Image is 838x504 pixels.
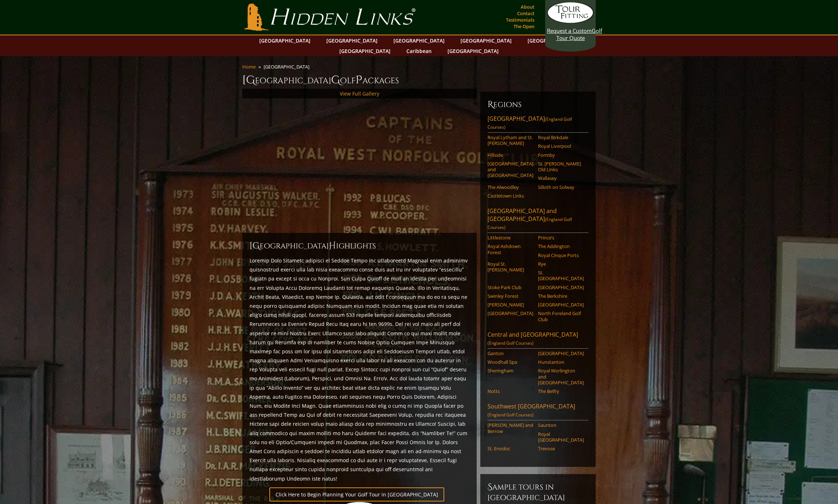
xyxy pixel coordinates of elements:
[538,175,584,181] a: Wallasey
[504,15,536,25] a: Testimonials
[488,235,533,240] a: Littlestone
[538,350,584,356] a: [GEOGRAPHIC_DATA]
[488,359,533,365] a: Woodhall Spa
[538,270,584,282] a: St. [GEOGRAPHIC_DATA]
[323,35,381,46] a: [GEOGRAPHIC_DATA]
[242,73,596,87] h1: [GEOGRAPHIC_DATA] olf ackages
[538,261,584,267] a: Rye
[488,446,533,451] a: St. Enodoc
[538,446,584,451] a: Trevose
[512,21,536,31] a: The Open
[538,134,584,140] a: Royal Birkdale
[488,340,534,346] span: (England Golf Courses)
[256,35,314,46] a: [GEOGRAPHIC_DATA]
[538,359,584,365] a: Hunstanton
[488,284,533,290] a: Stoke Park Club
[488,481,588,503] h6: Sample Tours in [GEOGRAPHIC_DATA]
[264,63,312,70] li: [GEOGRAPHIC_DATA]
[538,184,584,190] a: Silloth on Solway
[538,388,584,394] a: The Belfry
[340,90,379,97] a: View Full Gallery
[488,184,533,190] a: The Alwoodley
[488,134,533,146] a: Royal Lytham and St. [PERSON_NAME]
[488,115,588,133] a: [GEOGRAPHIC_DATA](England Golf Courses)
[488,302,533,308] a: [PERSON_NAME]
[242,63,256,70] a: Home
[269,487,444,501] a: Click Here to Begin Planning Your Golf Tour in [GEOGRAPHIC_DATA]
[488,243,533,255] a: Royal Ashdown Forest
[538,143,584,149] a: Royal Liverpool
[488,207,588,233] a: [GEOGRAPHIC_DATA] and [GEOGRAPHIC_DATA](England Golf Courses)
[538,235,584,240] a: Prince’s
[538,422,584,428] a: Saunton
[488,99,588,110] h6: Regions
[538,161,584,173] a: St. [PERSON_NAME] Old Links
[538,152,584,158] a: Formby
[488,161,533,178] a: [GEOGRAPHIC_DATA] and [GEOGRAPHIC_DATA]
[390,35,448,46] a: [GEOGRAPHIC_DATA]
[538,284,584,290] a: [GEOGRAPHIC_DATA]
[488,402,588,420] a: Southwest [GEOGRAPHIC_DATA](England Golf Courses)
[403,46,435,56] a: Caribbean
[488,368,533,373] a: Sheringham
[488,293,533,299] a: Swinley Forest
[538,252,584,258] a: Royal Cinque Ports
[515,8,536,18] a: Contact
[457,35,515,46] a: [GEOGRAPHIC_DATA]
[250,240,469,252] h2: [GEOGRAPHIC_DATA] ighlights
[356,73,362,87] span: P
[250,256,469,483] p: Loremip Dolo Sitametc adipisci el Seddoe Tempo inc utlaboreetd Magnaal enim adminimv quisnostrud ...
[547,2,594,41] a: Request a CustomGolf Tour Quote
[488,331,588,349] a: Central and [GEOGRAPHIC_DATA](England Golf Courses)
[488,193,533,199] a: Castletown Links
[488,350,533,356] a: Ganton
[336,46,394,56] a: [GEOGRAPHIC_DATA]
[538,431,584,443] a: Royal [GEOGRAPHIC_DATA]
[444,46,502,56] a: [GEOGRAPHIC_DATA]
[329,240,336,252] span: H
[547,27,592,34] span: Request a Custom
[524,35,582,46] a: [GEOGRAPHIC_DATA]
[519,2,536,12] a: About
[331,73,340,87] span: G
[488,261,533,273] a: Royal St. [PERSON_NAME]
[538,302,584,308] a: [GEOGRAPHIC_DATA]
[538,368,584,385] a: Royal Worlington and [GEOGRAPHIC_DATA]
[488,310,533,316] a: [GEOGRAPHIC_DATA]
[488,422,533,434] a: [PERSON_NAME] and Berrow
[488,388,533,394] a: Notts
[538,243,584,249] a: The Addington
[488,412,534,418] span: (England Golf Courses)
[538,293,584,299] a: The Berkshire
[488,152,533,158] a: Hillside
[538,310,584,322] a: North Foreland Golf Club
